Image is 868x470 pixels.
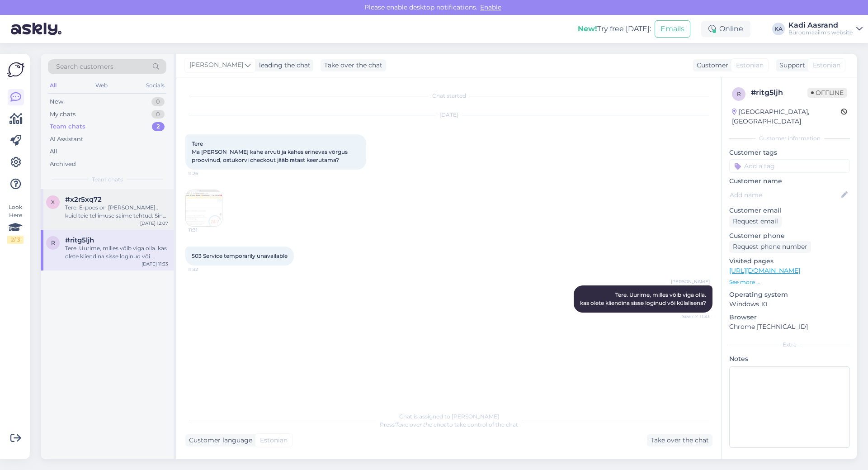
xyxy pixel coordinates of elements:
p: Visited pages [729,256,850,266]
span: Estonian [813,61,840,70]
p: Operating system [729,290,850,299]
span: [PERSON_NAME] [671,278,710,285]
span: r [737,90,741,97]
div: 0 [151,110,165,119]
p: Chrome [TECHNICAL_ID] [729,322,850,332]
div: Request phone number [729,241,811,253]
span: 11:32 [188,266,222,273]
p: Browser [729,313,850,322]
div: Try free [DATE]: [578,24,651,34]
div: Tere. Uurime, milles võib viga olla. kas olete kliendina sisse loginud või külalisena? [65,244,168,261]
span: x [51,199,55,205]
div: Extra [729,341,850,349]
p: Customer phone [729,231,850,241]
div: [DATE] 12:07 [140,220,168,227]
div: Tere. E-poes on [PERSON_NAME].. kuid teie tellimuse saime tehtud: Sinu tellimuse number on: 20002... [65,204,168,220]
div: Customer language [185,436,252,445]
div: All [48,80,58,91]
span: r [51,239,55,246]
div: AI Assistant [50,135,83,144]
div: Socials [144,80,166,91]
div: 0 [151,97,165,106]
a: Kadi AasrandBüroomaailm's website [788,22,863,36]
span: Estonian [260,436,288,445]
div: Online [701,21,750,37]
div: Look Here [7,203,24,244]
input: Add name [730,190,840,200]
div: Customer information [729,134,850,142]
div: My chats [50,110,75,119]
div: Büroomaailm's website [788,29,853,36]
div: KA [772,23,785,35]
p: Customer tags [729,148,850,157]
span: Seen ✓ 11:33 [676,313,710,320]
img: Askly Logo [7,61,24,78]
span: [PERSON_NAME] [189,60,243,70]
span: Tere Ma [PERSON_NAME] kahe arvuti ja kahes erinevas võrgus proovinud, ostukorvi checkout jääb rat... [192,140,349,163]
div: Archived [50,160,76,169]
div: New [50,97,63,106]
span: #ritg5ljh [65,236,94,244]
a: [URL][DOMAIN_NAME] [729,266,800,275]
b: New! [578,24,597,33]
div: [GEOGRAPHIC_DATA], [GEOGRAPHIC_DATA] [732,107,841,126]
div: Kadi Aasrand [788,22,853,29]
div: Support [776,61,805,70]
p: Customer email [729,206,850,215]
div: # ritg5ljh [751,87,807,98]
img: Attachment [186,190,222,226]
div: 2 [152,122,165,131]
div: Take over the chat [647,434,712,446]
p: Windows 10 [729,299,850,309]
span: Chat is assigned to [PERSON_NAME] [399,413,499,420]
input: Add a tag [729,159,850,173]
button: Emails [655,20,690,38]
div: Request email [729,215,782,228]
div: Customer [693,61,728,70]
span: Estonian [736,61,764,70]
span: Enable [477,3,504,11]
i: 'Take over the chat' [395,421,447,428]
span: Search customers [56,62,113,71]
div: Team chats [50,122,85,131]
div: Web [94,80,109,91]
div: [DATE] 11:33 [142,261,168,267]
p: Notes [729,354,850,364]
div: leading the chat [255,61,311,70]
span: Offline [807,88,847,98]
p: Customer name [729,176,850,186]
span: Team chats [92,176,123,184]
span: Tere. Uurime, milles võib viga olla. kas olete kliendina sisse loginud või külalisena? [580,291,706,306]
span: 503 Service temporarily unavailable [192,252,288,259]
div: 2 / 3 [7,236,24,244]
div: All [50,147,57,156]
span: 11:31 [189,227,222,233]
div: Take over the chat [321,59,386,71]
div: [DATE] [185,111,712,119]
p: See more ... [729,278,850,286]
span: 11:26 [188,170,222,177]
span: #x2r5xq72 [65,195,102,204]
div: Chat started [185,92,712,100]
span: Press to take control of the chat [380,421,518,428]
